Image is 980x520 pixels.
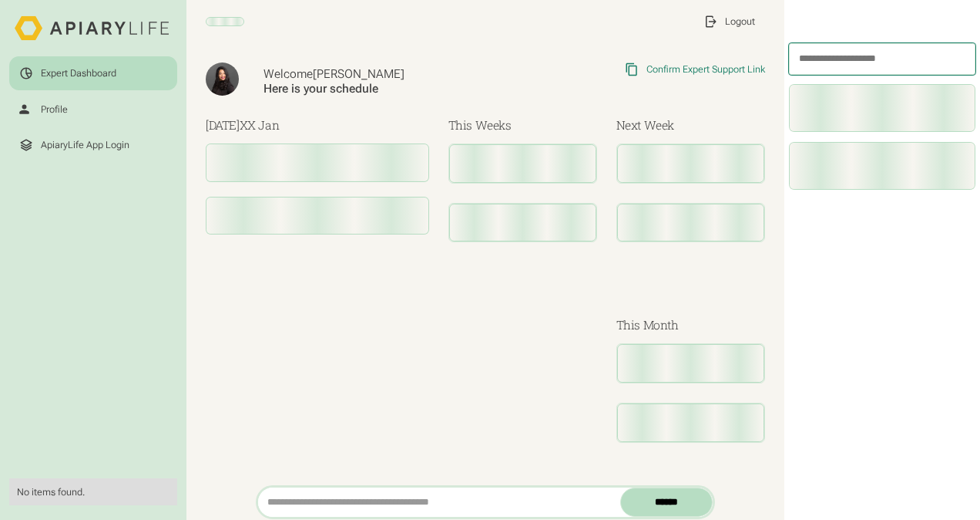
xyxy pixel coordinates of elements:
a: ApiaryLife App Login [9,128,176,161]
a: Profile [9,93,176,126]
div: Expert Dashboard [41,67,116,79]
a: Logout [694,5,765,38]
div: No items found. [17,486,169,498]
span: XX Jan [240,117,280,133]
div: Profile [41,103,68,116]
div: Logout [725,15,755,28]
a: Expert Dashboard [9,56,176,89]
span: [PERSON_NAME] [313,67,404,81]
div: Here is your schedule [263,82,512,96]
h3: Next Week [616,116,765,134]
div: Confirm Expert Support Link [646,63,765,76]
h3: This Month [616,316,765,334]
h3: [DATE] [206,116,429,134]
div: ApiaryLife App Login [41,139,129,151]
div: Welcome [263,67,512,82]
h3: This Weeks [448,116,597,134]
